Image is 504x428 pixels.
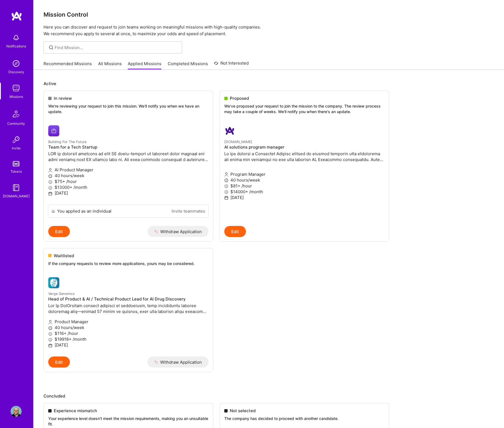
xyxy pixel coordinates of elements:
p: Your experience level doesn't meet the mission requirements, making you an unsuitable fit. [48,416,208,427]
i: icon Applicant [224,172,228,177]
small: Building For The Future [48,140,86,144]
div: Tokens [11,169,22,174]
p: $19918+ /month [48,336,208,342]
img: User Avatar [11,406,22,417]
a: Completed Missions [168,61,208,70]
i: icon MoneyGray [48,186,52,190]
i: icon MoneyGray [224,190,228,194]
span: Experience mismatch [54,408,97,414]
p: Here you can discover and request to join teams working on meaningful missions with high-quality ... [44,24,494,37]
i: icon Clock [48,174,52,178]
p: [DATE] [224,195,385,200]
i: icon Calendar [224,196,228,200]
img: Building For The Future company logo [48,125,59,136]
a: All Missions [98,61,122,70]
button: Withdraw Application [147,356,209,368]
i: icon MoneyGray [48,338,52,342]
i: icon MoneyGray [48,332,52,336]
p: Program Manager [224,171,385,177]
img: logo [11,11,22,21]
p: $116+ /hour [48,330,208,336]
i: icon Clock [48,326,52,330]
small: [DOMAIN_NAME] [224,140,252,144]
div: You applied as an individual [57,208,111,214]
button: Edit [48,226,70,237]
p: We're reviewing your request to join this mission. We'll notify you when we have an update. [48,103,208,114]
a: Recommended Missions [44,61,92,70]
p: [DATE] [48,342,208,348]
small: Verge Genomics [48,292,75,296]
p: $13000+ /month [48,184,208,190]
img: A.Team company logo [224,125,235,136]
a: User Avatar [9,406,23,417]
p: We've proposed your request to join the mission to the company. The review process may take a cou... [224,103,385,114]
span: Proposed [230,95,249,101]
a: Building For The Future company logoBuilding For The FutureTeam for a Tech StartupLOR ip dolorsit... [44,121,213,205]
p: AI Product Manager [48,167,208,173]
button: Edit [48,356,70,368]
p: Concluded [44,393,494,399]
img: tokens [13,161,19,166]
i: icon MoneyGray [224,184,228,188]
p: 40 hours/week [48,173,208,179]
div: Discovery [8,69,24,75]
p: $81+ /hour [224,183,385,189]
img: teamwork [11,83,22,94]
p: LOR ip dolorsit ametcons ad elit SE doeiu-tempori ut laboreet dolor magnaal eni admi veniamq nost... [48,151,208,162]
img: Invite [11,134,22,145]
p: $14000+ /month [224,189,385,195]
i: icon Applicant [48,168,52,172]
div: Missions [9,94,23,100]
p: If the company requests to review more applications, yours may be considered. [48,261,208,266]
i: icon Calendar [48,343,52,348]
div: Invite [12,145,21,151]
button: Withdraw Application [147,226,209,237]
p: 40 hours/week [224,177,385,183]
a: A.Team company logo[DOMAIN_NAME]AI solutions program managerLo ips dolorsi a Consectet Adipisc el... [220,121,389,226]
p: [DATE] [48,190,208,196]
span: In review [54,95,72,101]
p: $75+ /hour [48,179,208,184]
p: Lor Ip DolOrsitam consect adipisci el seddoeiusm, temp incididuntu laboree doloremag aliq—enimad ... [48,303,208,314]
a: Invite teammates [172,208,205,214]
img: guide book [11,182,22,193]
div: Notifications [6,43,26,49]
div: Community [7,121,25,126]
i: icon MoneyGray [48,180,52,184]
p: Product Manager [48,319,208,325]
a: Applied Missions [128,61,161,70]
i: icon Applicant [48,320,52,324]
span: Waitlisted [54,253,74,259]
img: discovery [11,58,22,69]
button: Edit [224,226,246,237]
a: Not Interested [214,60,249,70]
h4: AI solutions program manager [224,145,385,150]
div: [DOMAIN_NAME] [3,193,30,199]
img: bell [11,32,22,43]
img: Community [9,107,23,121]
h3: Mission Control [44,11,494,18]
p: Lo ips dolorsi a Consectet Adipisc elitsed do eiusmod temporin utla etdolorema ali enima min veni... [224,151,385,162]
h4: Head of Product & AI / Technical Product Lead for AI Drug Discovery [48,297,208,302]
input: Find Mission... [55,45,178,50]
img: Verge Genomics company logo [48,277,59,288]
h4: Team for a Tech Startup [48,145,208,150]
i: icon SearchGrey [48,44,54,51]
p: Active [44,81,494,86]
i: icon Calendar [48,192,52,196]
i: icon Clock [224,178,228,182]
a: Verge Genomics company logoVerge GenomicsHead of Product & AI / Technical Product Lead for AI Dru... [44,273,213,356]
p: 40 hours/week [48,325,208,330]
